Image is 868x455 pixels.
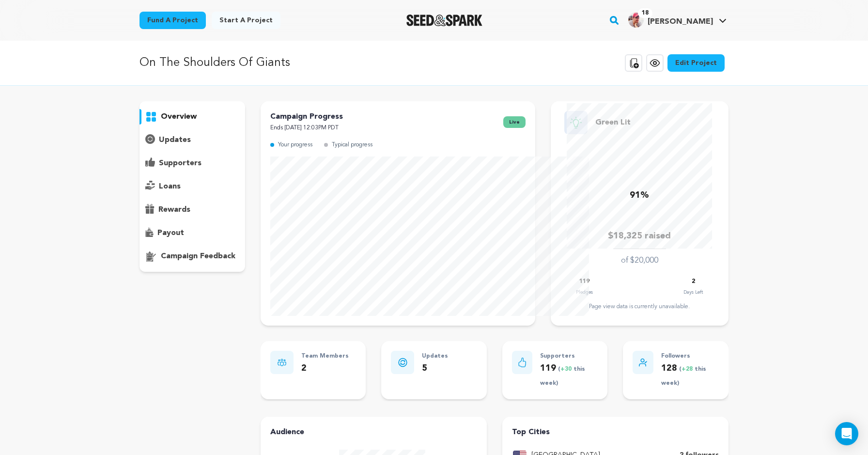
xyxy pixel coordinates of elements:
p: 2 [692,276,695,287]
p: Typical progress [332,140,372,151]
span: live [503,116,526,128]
p: Campaign Progress [270,111,343,123]
p: 2 [301,361,349,376]
a: Fund a project [139,12,206,29]
p: Updates [422,351,448,362]
button: overview [139,109,245,125]
h4: Audience [270,426,477,438]
p: Team Members [301,351,349,362]
p: supporters [159,157,201,169]
p: campaign feedback [161,251,235,262]
button: supporters [139,156,245,171]
h4: Top Cities [512,426,719,438]
p: 119 [540,361,598,390]
img: Seed&Spark Logo Dark Mode [406,15,482,26]
p: rewards [158,204,190,216]
p: 5 [422,361,448,376]
button: loans [139,179,245,194]
button: campaign feedback [139,249,245,264]
p: of $20,000 [621,255,658,267]
p: overview [161,111,197,123]
a: Start a project [212,12,280,29]
a: Edit Project [667,54,725,72]
button: updates [139,132,245,148]
span: Scott D.'s Profile [626,10,728,31]
p: 91% [630,188,649,203]
span: [PERSON_NAME] [648,18,713,26]
p: Your progress [278,140,312,151]
span: +28 [682,366,695,372]
button: rewards [139,202,245,218]
div: Open Intercom Messenger [835,422,858,445]
p: loans [159,181,181,192]
a: Seed&Spark Homepage [406,15,482,26]
p: updates [159,134,191,146]
span: 18 [638,8,652,18]
div: Scott D.'s Profile [628,12,713,28]
a: Scott D.'s Profile [626,10,728,28]
p: Ends [DATE] 12:03PM PDT [270,123,343,134]
p: Days Left [683,287,703,297]
p: Followers [661,351,719,362]
span: +30 [560,366,573,372]
img: 73bbabdc3393ef94.png [628,12,644,28]
p: 128 [661,361,719,390]
button: payout [139,225,245,241]
p: payout [157,227,184,239]
span: ( this week) [661,366,706,386]
div: Page view data is currently unavailable. [560,303,719,311]
span: ( this week) [540,366,585,386]
p: On The Shoulders Of Giants [139,54,290,72]
p: Supporters [540,351,598,362]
